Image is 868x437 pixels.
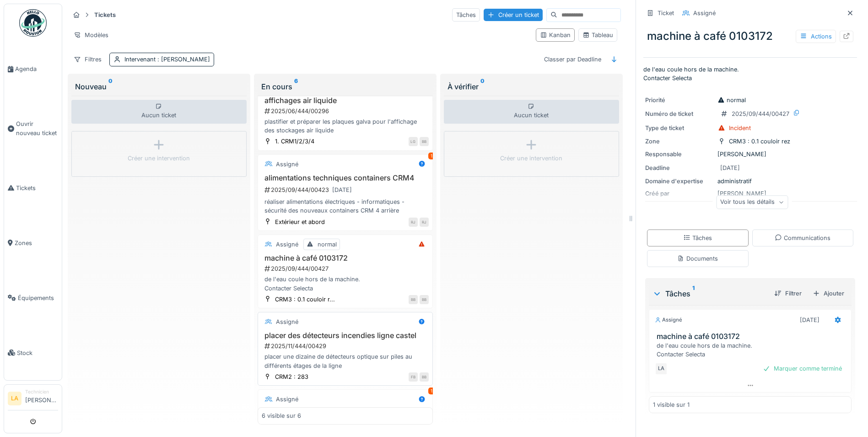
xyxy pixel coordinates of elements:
div: BB [420,372,429,382]
div: RJ [409,218,418,227]
div: normal [318,240,337,249]
p: de l'eau coule hors de la machine. Contacter Selecta [643,65,857,82]
div: Zone [645,137,714,146]
div: LA [655,362,668,375]
a: LA Technicien[PERSON_NAME] [8,388,58,410]
h3: placer des détecteurs incendies ligne castel [262,331,429,340]
span: Stock [17,349,58,357]
div: Type de ticket [645,124,714,132]
li: LA [8,392,22,405]
div: BB [420,137,429,146]
div: À vérifier [447,81,615,92]
div: Ajouter [809,287,848,300]
sup: 0 [108,81,113,92]
div: 1 visible sur 1 [653,400,690,409]
div: CRM2 : 283 [275,372,308,381]
div: normal [717,96,746,104]
div: Actions [796,30,836,43]
div: Ticket [658,9,674,17]
div: Assigné [276,240,298,249]
div: Classer par Deadline [540,53,605,66]
div: CRM3 : 0.1 couloir r... [275,295,335,304]
div: Tâches [652,288,767,299]
div: Kanban [540,31,571,39]
div: 1. CRM1/2/3/4 [275,137,314,146]
div: Numéro de ticket [645,109,714,118]
div: plastifier et préparer les plaques galva pour l'affichage des stockages air liquide [262,117,429,135]
div: BB [409,295,418,304]
div: Assigné [276,317,298,326]
span: Équipements [18,294,58,302]
a: Ouvrir nouveau ticket [4,97,62,160]
div: 1 [428,153,435,159]
div: BB [420,295,429,304]
div: Domaine d'expertise [645,177,714,186]
span: Agenda [15,65,58,73]
div: Aucun ticket [444,100,619,124]
span: : [PERSON_NAME] [156,56,210,63]
h3: alimentations techniques containers CRM4 [262,174,429,182]
div: [DATE] [720,164,740,172]
div: Priorité [645,96,714,104]
div: Tableau [582,31,613,39]
sup: 1 [692,288,695,299]
a: Stock [4,325,62,380]
div: Assigné [655,316,682,324]
div: réaliser alimentations électriques - informatiques - sécurité des nouveaux containers CRM 4 arrière [262,197,429,215]
div: Documents [677,254,718,263]
h3: machine à café 0103172 [657,332,847,341]
div: Technicien [25,388,58,395]
div: Responsable [645,150,714,158]
div: 2025/11/444/00429 [264,342,429,350]
div: 2025/09/444/00423 [264,184,429,196]
sup: 6 [294,81,298,92]
div: 6 visible sur 6 [262,412,301,421]
div: Nouveau [75,81,243,92]
div: 2025/09/444/00427 [732,109,789,118]
div: Deadline [645,164,714,172]
div: Voir tous les détails [716,196,788,209]
div: Créer une intervention [500,154,562,163]
div: Tâches [683,234,712,242]
span: Zones [15,239,58,247]
div: Extérieur et abord [275,218,325,226]
span: Ouvrir nouveau ticket [16,120,58,137]
div: Assigné [276,395,298,404]
div: placer une dizaine de détecteurs optique sur piles au différents étages de la ligne [262,352,429,370]
div: [PERSON_NAME] [645,150,855,158]
div: Assigné [276,160,298,169]
div: machine à café 0103172 [643,24,857,48]
div: de l'eau coule hors de la machine. Contacter Selecta [657,341,847,359]
div: 2025/06/444/00296 [264,107,429,115]
div: RJ [420,218,429,227]
div: Filtrer [771,287,805,300]
div: [DATE] [332,186,352,194]
div: CRM3 : 0.1 couloir rez [729,137,790,146]
div: Tâches [452,8,480,22]
div: FB [409,372,418,382]
div: de l'eau coule hors de la machine. Contacter Selecta [262,275,429,292]
div: Communications [775,234,830,242]
div: Incident [729,124,751,132]
img: Badge_color-CXgf-gQk.svg [19,9,47,37]
a: Zones [4,215,62,270]
a: Tickets [4,160,62,215]
a: Équipements [4,270,62,325]
a: Agenda [4,42,62,97]
div: Créer une intervention [128,154,190,163]
sup: 0 [480,81,485,92]
div: Aucun ticket [71,100,247,124]
li: [PERSON_NAME] [25,388,58,408]
h3: affichages air liquide [262,96,429,105]
strong: Tickets [91,11,119,19]
div: LG [409,137,418,146]
h3: machine à café 0103172 [262,254,429,262]
div: Marquer comme terminé [759,362,846,375]
span: Tickets [16,184,58,192]
div: [DATE] [800,316,819,324]
div: Créer un ticket [484,9,543,21]
div: administratif [645,177,855,186]
div: Modèles [70,28,113,42]
div: Assigné [693,9,716,17]
div: 2025/09/444/00427 [264,264,429,273]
